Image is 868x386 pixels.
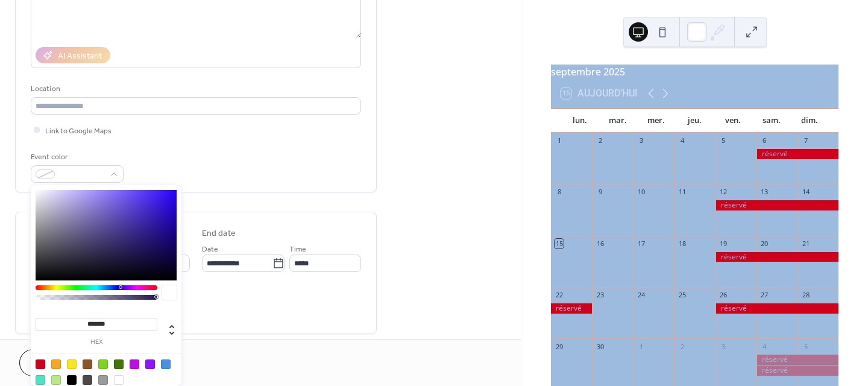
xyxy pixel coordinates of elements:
[715,200,838,210] div: réservé
[551,65,838,79] div: septembre 2025
[161,359,171,369] div: #4A90E2
[555,291,564,300] div: 22
[67,359,77,369] div: #F8E71C
[561,109,599,133] div: lun.
[801,342,810,351] div: 5
[637,291,646,300] div: 24
[555,136,564,145] div: 1
[596,342,605,351] div: 30
[31,151,121,163] div: Event color
[760,136,769,145] div: 6
[637,239,646,248] div: 17
[36,359,45,369] div: #D0021B
[555,188,564,197] div: 8
[760,239,769,248] div: 20
[67,375,77,385] div: #000000
[599,109,638,133] div: mar.
[98,359,108,369] div: #7ED321
[596,136,605,145] div: 2
[801,291,810,300] div: 28
[678,188,687,197] div: 11
[114,359,124,369] div: #417505
[130,359,139,369] div: #BD10E0
[555,239,564,248] div: 15
[719,342,728,351] div: 3
[756,149,838,159] div: réservé
[596,291,605,300] div: 23
[36,339,157,346] label: hex
[36,375,45,385] div: #50E3C2
[202,227,236,240] div: End date
[202,243,218,256] span: Date
[83,359,92,369] div: #8B572A
[760,342,769,351] div: 4
[756,355,838,365] div: réservé
[596,239,605,248] div: 16
[31,83,359,95] div: Location
[678,239,687,248] div: 18
[801,136,810,145] div: 7
[637,109,676,133] div: mer.
[551,303,592,314] div: réservé
[760,291,769,300] div: 27
[98,375,108,385] div: #9B9B9B
[790,109,829,133] div: dim.
[719,136,728,145] div: 5
[637,136,646,145] div: 3
[715,252,838,262] div: réservé
[801,239,810,248] div: 21
[114,375,124,385] div: #FFFFFF
[714,109,752,133] div: ven.
[289,243,306,256] span: Time
[51,359,61,369] div: #F5A623
[715,303,838,314] div: réservé
[678,291,687,300] div: 25
[719,188,728,197] div: 12
[19,349,93,376] button: Cancel
[678,136,687,145] div: 4
[752,109,791,133] div: sam.
[678,342,687,351] div: 2
[637,188,646,197] div: 10
[676,109,714,133] div: jeu.
[555,342,564,351] div: 29
[760,188,769,197] div: 13
[45,125,112,138] span: Link to Google Maps
[719,239,728,248] div: 19
[719,291,728,300] div: 26
[145,359,155,369] div: #9013FE
[596,188,605,197] div: 9
[637,342,646,351] div: 1
[51,375,61,385] div: #B8E986
[756,365,838,376] div: réservé
[83,375,92,385] div: #4A4A4A
[801,188,810,197] div: 14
